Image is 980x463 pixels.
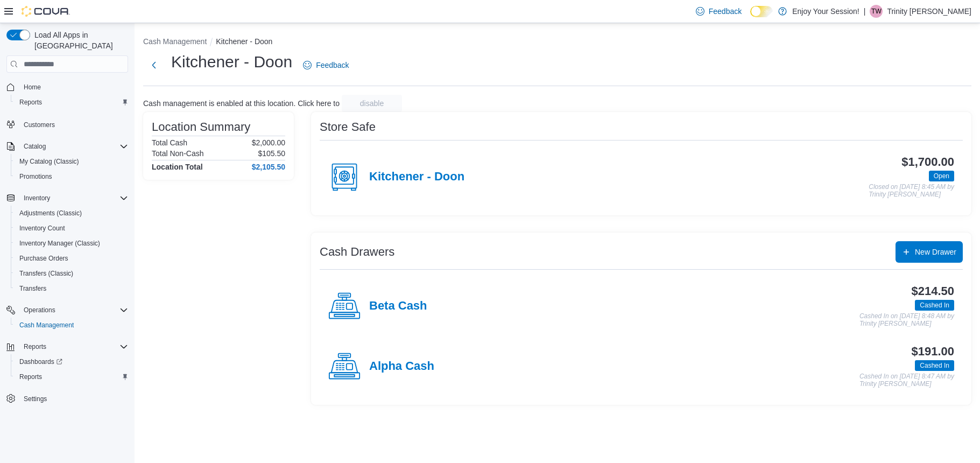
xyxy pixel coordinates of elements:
[19,304,60,317] button: Operations
[859,373,954,388] p: Cashed In on [DATE] 8:47 AM by Trinity [PERSON_NAME]
[252,163,285,171] h4: $2,105.50
[143,37,207,46] button: Cash Management
[912,285,954,298] h3: $214.50
[24,395,47,403] span: Settings
[15,155,128,168] span: My Catalog (Classic)
[24,142,46,151] span: Catalog
[2,303,132,318] button: Operations
[152,163,203,171] h4: Location Total
[15,237,128,250] span: Inventory Manager (Classic)
[152,149,204,158] h6: Total Non-Cash
[19,392,51,405] a: Settings
[15,222,128,235] span: Inventory Count
[19,373,42,381] span: Reports
[2,339,132,354] button: Reports
[887,5,971,18] p: Trinity [PERSON_NAME]
[11,369,132,384] button: Reports
[2,79,132,95] button: Home
[15,237,104,250] a: Inventory Manager (Classic)
[901,156,954,169] h3: $1,700.00
[2,116,132,132] button: Customers
[11,169,132,184] button: Promotions
[871,5,882,18] span: TW
[2,191,132,206] button: Inventory
[15,370,128,383] span: Reports
[19,117,128,131] span: Customers
[920,361,949,370] span: Cashed In
[19,239,100,248] span: Inventory Manager (Classic)
[143,36,971,49] nav: An example of EuiBreadcrumbs
[19,192,128,205] span: Inventory
[934,171,949,181] span: Open
[19,357,62,366] span: Dashboards
[2,391,132,406] button: Settings
[143,54,165,76] button: Next
[19,81,45,94] a: Home
[2,139,132,154] button: Catalog
[15,207,128,220] span: Adjustments (Classic)
[11,251,132,266] button: Purchase Orders
[11,221,132,236] button: Inventory Count
[15,207,86,220] a: Adjustments (Classic)
[15,370,46,383] a: Reports
[19,140,50,153] button: Catalog
[750,17,751,18] span: Dark Mode
[915,300,954,311] span: Cashed In
[19,209,82,218] span: Adjustments (Classic)
[859,313,954,327] p: Cashed In on [DATE] 8:48 AM by Trinity [PERSON_NAME]
[360,98,384,109] span: disable
[15,252,128,265] span: Purchase Orders
[19,340,128,353] span: Reports
[369,299,427,313] h4: Beta Cash
[152,121,250,134] h3: Location Summary
[19,340,51,353] button: Reports
[216,37,272,46] button: Kitchener - Doon
[869,184,954,198] p: Closed on [DATE] 8:45 AM by Trinity [PERSON_NAME]
[11,236,132,251] button: Inventory Manager (Classic)
[19,140,128,153] span: Catalog
[30,30,128,51] span: Load All Apps in [GEOGRAPHIC_DATA]
[750,6,773,17] input: Dark Mode
[15,222,69,235] a: Inventory Count
[15,252,73,265] a: Purchase Orders
[143,99,340,108] p: Cash management is enabled at this location. Click here to
[15,319,128,332] span: Cash Management
[369,360,434,374] h4: Alpha Cash
[19,118,59,131] a: Customers
[19,254,68,263] span: Purchase Orders
[11,318,132,333] button: Cash Management
[19,157,79,166] span: My Catalog (Classic)
[299,54,353,76] a: Feedback
[24,121,55,129] span: Customers
[19,98,42,107] span: Reports
[24,342,46,351] span: Reports
[22,6,70,17] img: Cova
[15,267,128,280] span: Transfers (Classic)
[19,80,128,94] span: Home
[15,170,57,183] a: Promotions
[19,284,46,293] span: Transfers
[15,319,78,332] a: Cash Management
[709,6,742,17] span: Feedback
[15,282,51,295] a: Transfers
[258,149,285,158] p: $105.50
[15,355,67,368] a: Dashboards
[929,171,954,181] span: Open
[11,266,132,281] button: Transfers (Classic)
[15,155,83,168] a: My Catalog (Classic)
[15,282,128,295] span: Transfers
[915,360,954,371] span: Cashed In
[11,281,132,296] button: Transfers
[912,345,954,358] h3: $191.00
[320,245,394,258] h3: Cash Drawers
[15,267,77,280] a: Transfers (Classic)
[24,194,50,202] span: Inventory
[19,392,128,405] span: Settings
[19,321,74,329] span: Cash Management
[252,138,285,147] p: $2,000.00
[369,170,464,184] h4: Kitchener - Doon
[171,51,292,73] h1: Kitchener - Doon
[19,224,65,233] span: Inventory Count
[915,247,956,257] span: New Drawer
[152,138,187,147] h6: Total Cash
